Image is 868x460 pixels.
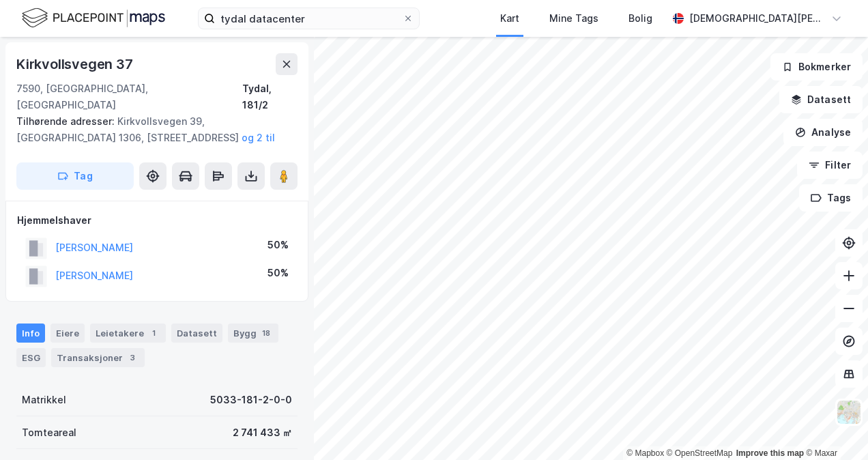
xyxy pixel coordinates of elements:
[667,448,733,458] a: OpenStreetMap
[51,348,145,367] div: Transaksjoner
[210,392,292,408] div: 5033-181-2-0-0
[797,152,863,179] button: Filter
[783,119,863,146] button: Analyse
[90,324,166,343] div: Leietakere
[16,53,136,75] div: Kirkvollsvegen 37
[22,425,76,441] div: Tomteareal
[16,115,117,127] span: Tilhørende adresser:
[17,212,297,229] div: Hjemmelshaver
[22,392,66,408] div: Matrikkel
[22,6,165,30] img: logo.f888ab2527a4732fd821a326f86c7f29.svg
[171,324,222,343] div: Datasett
[800,394,868,460] iframe: Chat Widget
[16,324,45,343] div: Info
[799,184,863,212] button: Tags
[215,8,403,29] input: Søk på adresse, matrikkel, gårdeiere, leietakere eller personer
[147,326,160,340] div: 1
[689,10,826,27] div: [DEMOGRAPHIC_DATA][PERSON_NAME]
[242,81,298,113] div: Tydal, 181/2
[267,237,289,253] div: 50%
[126,351,139,364] div: 3
[16,162,134,190] button: Tag
[16,348,46,367] div: ESG
[736,448,804,458] a: Improve this map
[628,10,652,27] div: Bolig
[228,324,278,343] div: Bygg
[259,326,273,340] div: 18
[16,113,287,146] div: Kirkvollsvegen 39, [GEOGRAPHIC_DATA] 1306, [STREET_ADDRESS]
[267,265,289,281] div: 50%
[50,324,85,343] div: Eiere
[779,86,863,113] button: Datasett
[16,81,242,113] div: 7590, [GEOGRAPHIC_DATA], [GEOGRAPHIC_DATA]
[233,425,292,441] div: 2 741 433 ㎡
[626,448,664,458] a: Mapbox
[549,10,598,27] div: Mine Tags
[500,10,519,27] div: Kart
[770,53,863,81] button: Bokmerker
